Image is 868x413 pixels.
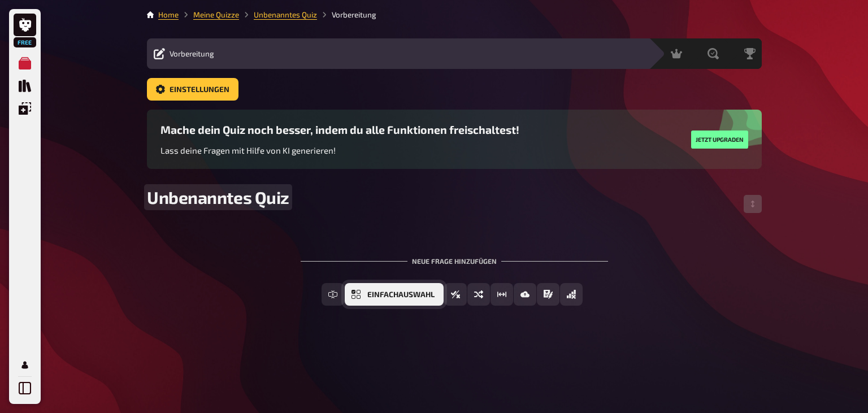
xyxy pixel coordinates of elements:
[514,283,536,306] button: Bild-Antwort
[14,97,36,120] a: Einblendungen
[560,283,583,306] button: Offline Frage
[193,10,239,19] a: Meine Quizze
[301,239,608,274] div: Neue Frage hinzufügen
[345,283,444,306] button: Einfachauswahl
[491,283,513,306] button: Schätzfrage
[170,49,214,58] span: Vorbereitung
[467,283,490,306] button: Sortierfrage
[160,123,519,136] h3: Mache dein Quiz noch besser, indem du alle Funktionen freischaltest!
[14,75,36,97] a: Quiz Sammlung
[367,291,435,299] span: Einfachauswahl
[744,195,762,213] button: Reihenfolge anpassen
[322,283,344,306] button: Freitext Eingabe
[160,145,336,155] span: Lass deine Fragen mit Hilfe von KI generieren!
[254,10,317,19] a: Unbenanntes Quiz
[147,187,289,207] span: Unbenanntes Quiz
[147,78,238,101] button: Einstellungen
[179,9,239,20] li: Meine Quizze
[14,52,36,75] a: Meine Quizze
[14,354,36,376] a: Profil
[170,86,229,94] span: Einstellungen
[158,10,179,19] a: Home
[444,283,467,306] button: Wahr / Falsch
[158,9,179,20] li: Home
[691,131,748,149] button: Jetzt upgraden
[317,9,376,20] li: Vorbereitung
[239,9,317,20] li: Unbenanntes Quiz
[15,39,35,46] span: Free
[537,283,559,306] button: Prosa (Langtext)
